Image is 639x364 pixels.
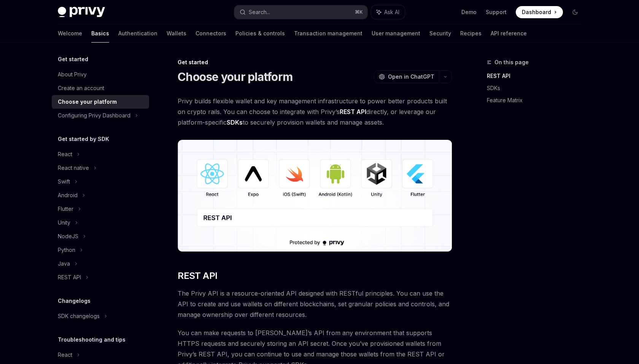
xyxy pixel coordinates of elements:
a: Policies & controls [235,24,285,43]
h1: Choose your platform [178,70,292,84]
a: About Privy [52,68,149,81]
button: Search...⌘K [234,5,367,19]
span: Open in ChatGPT [388,73,434,81]
button: Toggle dark mode [569,6,581,18]
div: REST API [58,273,81,282]
div: Java [58,259,70,268]
a: API reference [491,24,527,43]
a: Wallets [167,24,186,43]
a: Create an account [52,81,149,95]
strong: REST API [340,108,366,116]
span: On this page [494,58,529,67]
span: REST API [178,270,217,282]
h5: Get started [58,55,88,64]
span: ⌘ K [355,9,363,15]
div: Configuring Privy Dashboard [58,111,130,120]
img: dark logo [58,7,105,17]
div: React [58,150,72,159]
a: Support [486,8,507,16]
strong: SDKs [227,119,243,126]
div: Swift [58,177,70,186]
div: Search... [249,8,270,17]
div: Choose your platform [58,97,117,106]
a: Transaction management [294,24,362,43]
span: Ask AI [384,8,399,16]
h5: Troubleshooting and tips [58,335,126,344]
div: Create an account [58,84,104,93]
div: Python [58,245,75,255]
span: Privy builds flexible wallet and key management infrastructure to power better products built on ... [178,96,452,128]
a: User management [372,24,420,43]
a: Basics [91,24,109,43]
a: Dashboard [516,6,563,18]
a: Connectors [196,24,226,43]
div: React native [58,163,89,173]
a: Security [429,24,451,43]
img: images/Platform2.png [178,140,452,252]
a: Welcome [58,24,82,43]
h5: Get started by SDK [58,135,109,144]
div: Unity [58,218,70,227]
a: SDKs [487,82,587,94]
span: The Privy API is a resource-oriented API designed with RESTful principles. You can use the API to... [178,288,452,320]
div: NodeJS [58,232,78,241]
div: Get started [178,59,452,66]
a: REST API [487,70,587,82]
a: Authentication [118,24,157,43]
a: Feature Matrix [487,94,587,106]
a: Demo [461,8,477,16]
a: Recipes [460,24,482,43]
span: Dashboard [522,8,551,16]
div: SDK changelogs [58,312,100,321]
button: Open in ChatGPT [374,70,439,83]
h5: Changelogs [58,296,91,305]
div: Flutter [58,204,73,214]
div: React [58,350,72,359]
a: Choose your platform [52,95,149,109]
div: About Privy [58,70,87,79]
div: Android [58,191,78,200]
button: Ask AI [371,5,405,19]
